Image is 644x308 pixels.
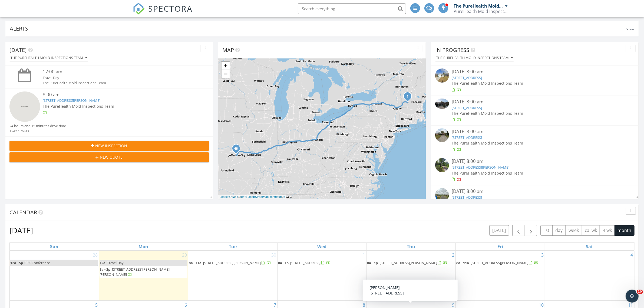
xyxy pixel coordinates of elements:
div: The PureHealth Mold Inspections Team [11,56,87,60]
div: 24 hours and 15 minutes drive time [9,123,66,129]
a: Leaflet [220,195,229,198]
a: 8a - 11a [STREET_ADDRESS][PERSON_NAME] [456,260,539,265]
i: 1 [407,95,409,99]
div: PureHealth Mold Inspections [454,9,508,14]
img: streetview [9,91,40,122]
a: [DATE] 8:00 am [STREET_ADDRESS] The PureHealth Mold Inspections Team [435,99,635,123]
iframe: Intercom live chat [626,290,639,303]
button: 4 wk [600,225,615,236]
div: [DATE] 8:00 am [452,158,618,165]
a: 8a - 11a [STREET_ADDRESS][PERSON_NAME] [189,260,277,266]
div: [DATE] 8:00 am [452,68,618,75]
button: Next month [525,225,537,236]
a: Friday [496,243,504,250]
a: 8a - 11a [STREET_ADDRESS][PERSON_NAME] [189,260,271,265]
a: SPECTORA [133,7,193,19]
button: New Inspection [9,141,209,151]
a: 8a - 2p [STREET_ADDRESS][PERSON_NAME][PERSON_NAME] [100,266,187,278]
button: list [540,225,553,236]
div: | [218,195,286,199]
span: 10 [637,290,643,294]
button: day [552,225,566,236]
a: © MapTiler [229,195,244,198]
td: Go to October 2, 2025 [366,251,456,301]
img: streetview [435,128,449,142]
span: Travel Day [107,260,123,265]
a: Go to September 28, 2025 [92,251,99,259]
a: Zoom in [222,62,230,70]
button: The PureHealth Mold Inspections Team [435,54,514,62]
a: [DATE] 8:00 am [STREET_ADDRESS] The PureHealth Mold Inspections Team [435,128,635,152]
td: Go to September 30, 2025 [188,251,277,301]
span: 8a - 1p [278,260,289,265]
div: 119 Atcherson Hollow Rd, Chester, VT 05143 [408,96,411,99]
a: 8a - 1p [STREET_ADDRESS] [278,260,366,266]
span: 8a - 11a [456,260,469,265]
span: Map [222,46,234,54]
span: 12a [100,260,105,265]
a: Zoom out [222,70,230,78]
td: Go to October 4, 2025 [545,251,634,301]
a: Go to October 4, 2025 [629,251,634,259]
a: Tuesday [228,243,238,250]
span: 8a - 1p [367,260,378,265]
span: New Inspection [95,143,127,149]
div: The PureHealth Mold Inspections Team [454,3,504,9]
button: New Quote [9,152,209,162]
button: month [615,225,635,236]
td: Go to September 28, 2025 [10,251,99,301]
div: 1242.1 miles [9,129,66,134]
td: Go to October 1, 2025 [277,251,366,301]
input: Search everything... [298,3,406,14]
img: streetview [435,68,449,82]
img: streetview [435,188,449,202]
div: The PureHealth Mold Inspections Team [43,80,192,86]
span: Calendar [9,209,37,216]
span: New Quote [100,154,123,160]
button: The PureHealth Mold Inspections Team [9,54,88,62]
span: The PureHealth Mold Inspections Team [43,104,114,109]
a: [STREET_ADDRESS][PERSON_NAME] [43,98,100,103]
span: The PureHealth Mold Inspections Team [452,140,523,146]
span: View [626,27,634,31]
a: 8a - 1p [STREET_ADDRESS] [278,260,331,265]
a: Go to October 1, 2025 [362,251,366,259]
a: Go to September 30, 2025 [270,251,277,259]
a: [STREET_ADDRESS] [452,135,482,140]
a: [STREET_ADDRESS] [452,105,482,110]
a: Sunday [49,243,60,250]
img: 9370292%2Freports%2F91b18d91-2b71-4bf7-9a18-5a771fa6399f%2Fcover_photos%2FR9qqTaGGy2BM0IdZcBhl%2F... [435,99,449,109]
button: week [566,225,582,236]
a: [DATE] 8:00 am [STREET_ADDRESS] The PureHealth Mold Inspections Team [435,188,635,212]
a: 8a - 11a [STREET_ADDRESS][PERSON_NAME] [456,260,544,266]
a: [STREET_ADDRESS][PERSON_NAME] [452,165,509,170]
a: Go to September 29, 2025 [181,251,188,259]
button: [DATE] [489,225,509,236]
div: The PureHealth Mold Inspections Team [436,56,513,60]
span: 8a - 11a [189,260,202,265]
a: [DATE] 8:00 am [STREET_ADDRESS][PERSON_NAME] The PureHealth Mold Inspections Team [435,158,635,182]
img: The Best Home Inspection Software - Spectora [133,3,145,15]
span: 12a - 5p [10,260,23,266]
span: The PureHealth Mold Inspections Team [452,111,523,116]
span: [STREET_ADDRESS][PERSON_NAME] [203,260,261,265]
a: Thursday [406,243,416,250]
a: [STREET_ADDRESS] [452,195,482,200]
span: [STREET_ADDRESS] [290,260,321,265]
div: [DATE] 8:00 am [452,188,618,195]
span: CPK Conference [24,260,50,265]
a: 8a - 1p [STREET_ADDRESS][PERSON_NAME] [367,260,455,266]
div: 12:00 am [43,68,192,75]
span: [DATE] [9,46,27,54]
a: © OpenStreetMap contributors [245,195,285,198]
button: cal wk [582,225,600,236]
div: 8:00 am [43,91,192,98]
div: Alerts [10,25,626,32]
td: Go to October 3, 2025 [456,251,545,301]
span: [STREET_ADDRESS][PERSON_NAME] [471,260,528,265]
a: Go to October 2, 2025 [451,251,455,259]
div: [DATE] 8:00 am [452,128,618,135]
a: Wednesday [316,243,328,250]
div: 1436 Briar Village Ct, Jefferson City MO 65109 [236,148,239,152]
a: Saturday [585,243,594,250]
